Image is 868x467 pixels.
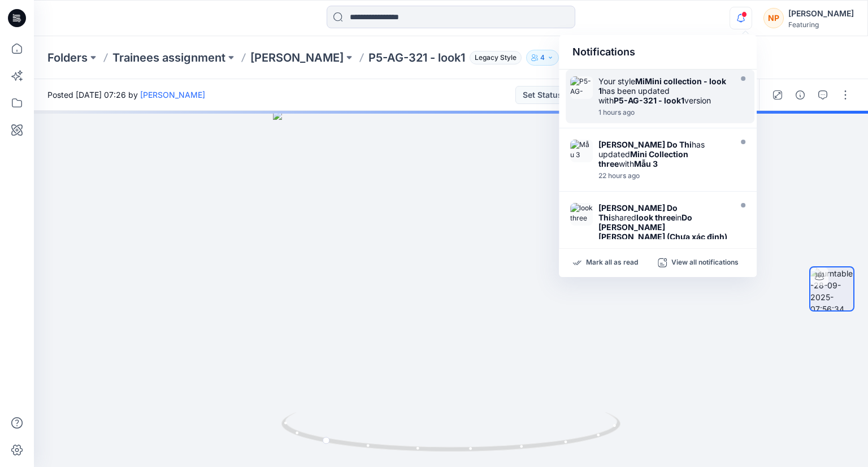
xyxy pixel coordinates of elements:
[788,20,854,29] div: Featuring
[598,109,728,116] div: Sunday, September 28, 2025 07:21
[634,159,658,168] strong: Mẫu 3
[598,172,728,180] div: Saturday, September 27, 2025 10:47
[559,35,757,70] div: Notifications
[598,203,678,222] strong: [PERSON_NAME] Do Thi
[47,50,88,66] a: Folders
[598,213,727,241] strong: Do [PERSON_NAME] [PERSON_NAME] (Chưa xác định)
[526,50,559,66] button: 4
[671,258,739,268] p: View all notifications
[112,50,225,66] a: Trainees assignment
[810,267,853,310] img: turntable-28-09-2025-07:56:34
[598,140,692,149] strong: [PERSON_NAME] Do Thi
[570,140,593,162] img: Mẫu 3
[570,76,593,99] img: P5-AG-321 - look1
[598,203,728,241] div: shared in
[586,258,638,268] p: Mark all as read
[47,89,205,101] span: Posted [DATE] 07:26 by
[250,50,344,66] a: [PERSON_NAME]
[540,51,545,64] p: 4
[763,8,784,28] div: NP
[598,149,688,168] strong: Mini Collection three
[140,90,205,100] a: [PERSON_NAME]
[636,213,675,222] strong: look three
[598,76,728,105] div: Your style has been updated with version
[788,7,854,20] div: [PERSON_NAME]
[598,76,726,96] strong: MiMini collection - look 1
[368,50,465,66] p: P5-AG-321 - look1
[614,96,684,105] strong: P5-AG-321 - look1
[791,86,809,104] button: Details
[470,51,522,64] span: Legacy Style
[598,140,728,168] div: has updated with
[570,203,593,226] img: look three
[465,50,522,66] button: Legacy Style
